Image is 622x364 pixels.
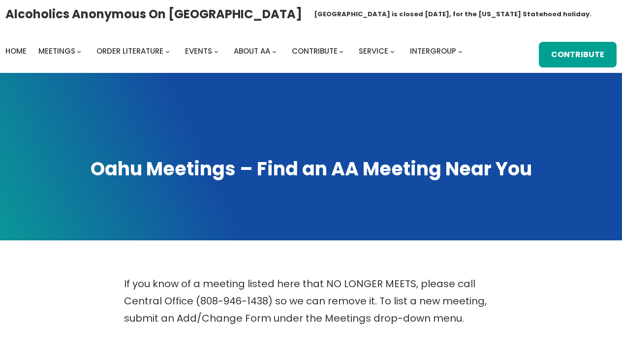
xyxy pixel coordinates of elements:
[96,46,163,56] span: Order Literature
[234,44,270,58] a: About AA
[539,42,617,67] a: Contribute
[38,46,75,56] span: Meetings
[359,44,388,58] a: Service
[5,46,27,56] span: Home
[458,49,463,53] button: Intergroup submenu
[5,3,302,25] a: Alcoholics Anonymous on [GEOGRAPHIC_DATA]
[124,275,498,327] p: If you know of a meeting listed here that NO LONGER MEETS, please call Central Office (808-946-14...
[5,44,27,58] a: Home
[410,44,456,58] a: Intergroup
[410,46,456,56] span: Intergroup
[272,49,277,53] button: About AA submenu
[185,46,212,56] span: Events
[339,49,343,53] button: Contribute submenu
[214,49,218,53] button: Events submenu
[77,49,81,53] button: Meetings submenu
[234,46,270,56] span: About AA
[165,49,170,53] button: Order Literature submenu
[292,46,338,56] span: Contribute
[10,156,612,182] h1: Oahu Meetings – Find an AA Meeting Near You
[38,44,75,58] a: Meetings
[314,9,591,19] h1: [GEOGRAPHIC_DATA] is closed [DATE], for the [US_STATE] Statehood holiday.
[359,46,388,56] span: Service
[185,44,212,58] a: Events
[390,49,395,53] button: Service submenu
[292,44,338,58] a: Contribute
[5,44,466,58] nav: Intergroup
